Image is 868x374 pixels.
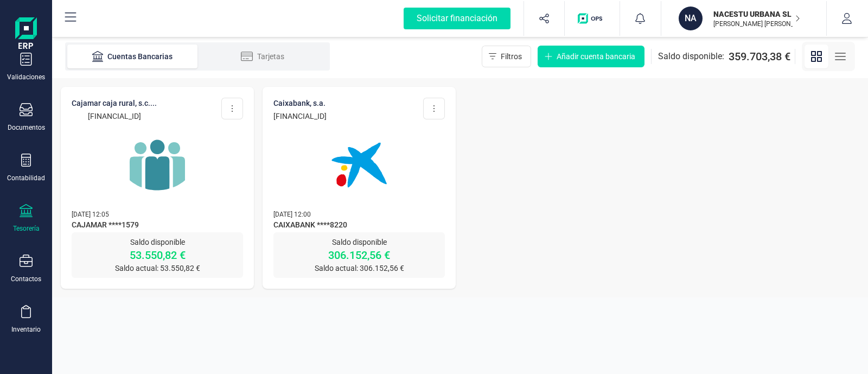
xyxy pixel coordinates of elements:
[658,50,724,63] span: Saldo disponible:
[273,111,327,122] p: [FINANCIAL_ID]
[89,51,176,62] div: Cuentas Bancarias
[578,13,607,24] img: Logo de OPS
[8,123,45,132] div: Documentos
[538,46,644,67] button: Añadir cuenta bancaria
[273,248,445,263] p: 306.152,56 €
[72,98,157,109] p: CAJAMAR CAJA RURAL, S.C....
[273,211,311,218] span: [DATE] 12:00
[11,325,41,334] div: Inventario
[273,237,445,248] p: Saldo disponible
[72,211,109,218] span: [DATE] 12:05
[679,7,703,30] div: NA
[391,1,524,36] button: Solicitar financiación
[482,46,531,67] button: Filtros
[72,248,243,263] p: 53.550,82 €
[729,49,790,64] span: 359.703,38 €
[72,111,157,122] p: [FINANCIAL_ID]
[404,8,510,29] div: Solicitar financiación
[72,263,243,274] p: Saldo actual: 53.550,82 €
[501,51,522,62] span: Filtros
[273,98,327,109] p: CAIXABANK, S.A.
[15,17,37,52] img: Logo Finanedi
[72,237,243,248] p: Saldo disponible
[13,224,40,233] div: Tesorería
[571,1,613,36] button: Logo de OPS
[674,1,813,36] button: NANACESTU URBANA SL[PERSON_NAME] [PERSON_NAME]
[7,174,45,182] div: Contabilidad
[11,275,41,283] div: Contactos
[557,51,635,62] span: Añadir cuenta bancaria
[713,20,800,28] p: [PERSON_NAME] [PERSON_NAME]
[273,263,445,274] p: Saldo actual: 306.152,56 €
[219,51,306,62] div: Tarjetas
[713,9,800,20] p: NACESTU URBANA SL
[7,73,45,81] div: Validaciones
